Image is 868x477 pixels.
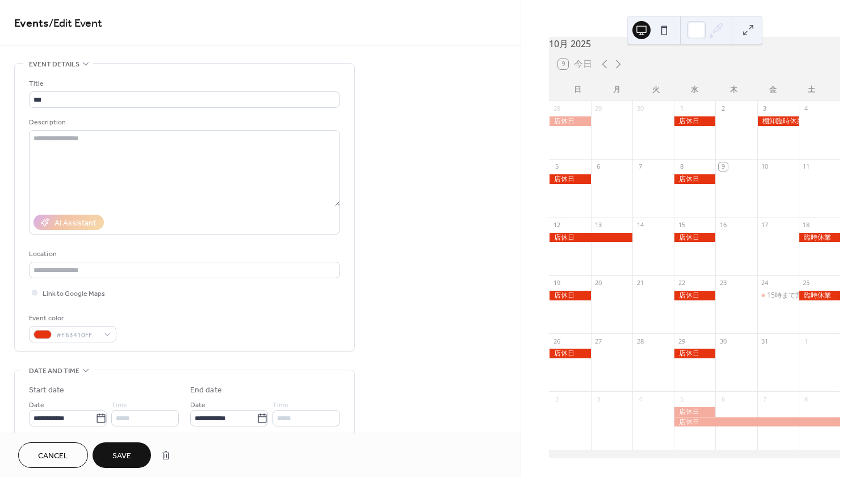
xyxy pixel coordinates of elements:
div: 6 [594,162,603,171]
div: 16 [719,220,727,229]
div: 店休日 [549,291,590,300]
div: 金 [753,78,792,101]
div: 30 [719,337,727,345]
div: 29 [677,337,686,345]
div: 5 [677,395,686,403]
div: 4 [802,104,811,113]
div: 25 [802,279,811,287]
div: 19 [552,279,561,287]
div: 29 [594,104,603,113]
div: 木 [714,78,753,101]
div: 7 [636,162,644,171]
div: 23 [719,279,727,287]
span: Save [112,450,131,462]
div: Location [29,248,338,260]
div: 28 [552,104,561,113]
div: 土 [792,78,831,101]
div: 店休日 [674,174,715,184]
div: 12 [552,220,561,229]
div: 店休日 [674,116,715,126]
div: 11 [802,162,811,171]
div: 4 [636,395,644,403]
div: 3 [594,395,603,403]
div: 棚卸臨時休業 [757,116,799,126]
div: 臨時休業 [799,291,840,300]
div: 24 [761,279,769,287]
div: 14 [636,220,644,229]
div: 店休日 [674,417,840,427]
div: 店休日 [674,291,715,300]
div: 月 [597,78,636,101]
div: 店休日 [549,116,590,126]
div: 6 [719,395,727,403]
span: Cancel [38,450,68,462]
div: 15時まで営業 [757,291,799,300]
a: Events [14,12,49,35]
div: 27 [594,337,603,345]
div: 30 [636,104,644,113]
div: 5 [552,162,561,171]
span: Event details [29,58,79,70]
div: 店休日 [674,233,715,242]
div: 22 [677,279,686,287]
div: 15 [677,220,686,229]
div: End date [190,384,222,396]
div: 20 [594,279,603,287]
button: Cancel [18,442,88,468]
div: Event color [29,312,114,324]
div: 2 [719,104,727,113]
div: 13 [594,220,603,229]
span: / Edit Event [49,12,102,35]
span: Time [272,399,288,411]
span: Link to Google Maps [43,288,105,300]
div: 2 [552,395,561,403]
div: 8 [677,162,686,171]
div: 10月 2025 [549,37,840,51]
div: 17 [761,220,769,229]
div: 31 [761,337,769,345]
div: 店休日 [549,174,590,184]
div: 火 [636,78,676,101]
span: Date and time [29,365,79,377]
div: 18 [802,220,811,229]
div: 店休日 [549,233,632,242]
div: 臨時休業 [799,233,840,242]
div: Start date [29,384,64,396]
span: Time [111,399,127,411]
div: 店休日 [674,349,715,358]
div: 日 [558,78,597,101]
span: Date [29,399,44,411]
div: Description [29,116,338,128]
div: 15時まで営業 [767,291,809,300]
div: 店休日 [549,349,590,358]
div: 3 [761,104,769,113]
div: 26 [552,337,561,345]
div: 9 [719,162,727,171]
div: 8 [802,395,811,403]
div: 28 [636,337,644,345]
div: 21 [636,279,644,287]
div: 1 [802,337,811,345]
span: #E63410FF [56,329,98,341]
div: 店休日 [674,407,715,417]
div: 水 [675,78,714,101]
div: 1 [677,104,686,113]
div: 10 [761,162,769,171]
div: 7 [761,395,769,403]
button: Save [93,442,151,468]
span: Date [190,399,206,411]
div: Title [29,78,338,90]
